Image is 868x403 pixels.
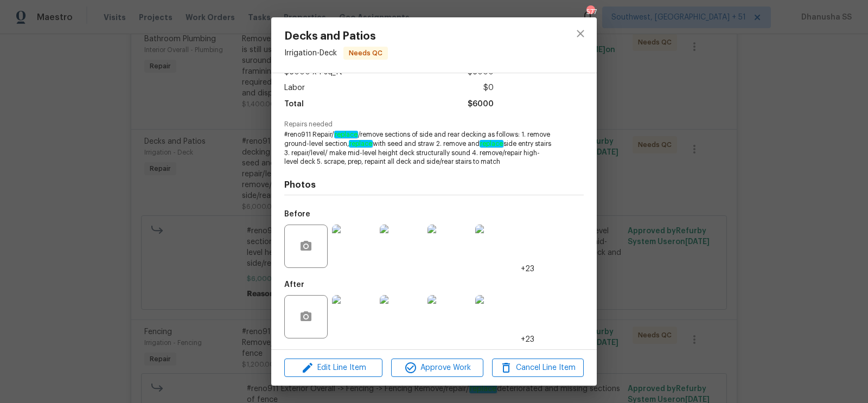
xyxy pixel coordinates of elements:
h4: Photos [284,180,584,190]
span: Decks and Patios [284,30,388,42]
button: Approve Work [391,359,483,378]
button: Edit Line Item [284,359,382,378]
span: Edit Line Item [288,361,379,375]
span: $0 [483,80,494,96]
span: Total [284,97,304,112]
em: replace [334,131,358,138]
button: Cancel Line Item [492,359,584,378]
span: Repairs needed [284,121,584,128]
button: close [567,21,593,47]
span: #reno911 Repair/ /remove sections of side and rear decking as follows: 1. remove ground-level sec... [284,130,554,167]
em: replace [349,140,373,148]
span: +23 [521,334,534,345]
span: Cancel Line Item [495,361,580,375]
div: 577 [586,7,594,17]
h5: After [284,281,304,289]
span: Irrigation - Deck [284,49,337,57]
em: replace [480,140,503,148]
h5: Before [284,210,310,218]
span: Needs QC [344,48,387,59]
span: $6000 [468,97,494,112]
span: Labor [284,80,305,96]
span: +23 [521,264,534,274]
span: Approve Work [394,361,480,375]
